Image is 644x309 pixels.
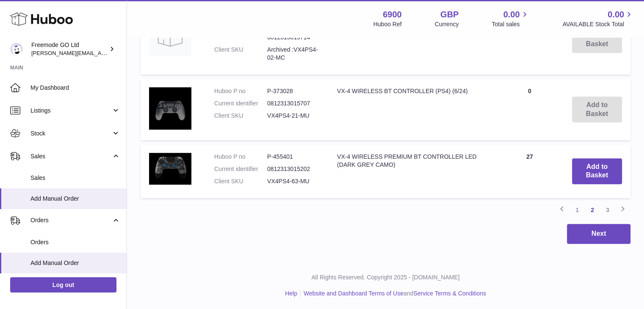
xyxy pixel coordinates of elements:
span: Total sales [492,20,529,28]
dt: Client SKU [214,112,267,120]
dt: Huboo P no [214,153,267,161]
span: Stock [30,130,111,138]
dt: Huboo P no [214,87,267,95]
td: VX-4 WIRELESS PREMIUM BT CONTROLLER LED (DARK GREY CAMO) [329,144,496,198]
span: [PERSON_NAME][EMAIL_ADDRESS][DOMAIN_NAME] [31,50,170,56]
td: VX-4 WIRELESS BT CONTROLLER (PS4) (6/24) [329,79,496,140]
a: 0.00 Total sales [492,9,529,28]
a: 0.00 AVAILABLE Stock Total [562,9,634,28]
span: Sales [30,174,120,182]
div: Freemode GO Ltd [31,41,108,57]
a: 2 [585,202,600,218]
span: AVAILABLE Stock Total [562,20,634,28]
span: Add Manual Order [30,195,120,203]
div: Currency [435,20,459,28]
span: Add Manual Order [30,259,120,267]
span: Sales [30,152,111,160]
td: 0 [496,5,564,74]
a: 1 [569,202,585,218]
td: 0 [496,79,564,140]
img: lenka.smikniarova@gioteck.com [10,43,23,55]
td: Archived :VX-4 WIRED CONTROLLER (MIXED CASE BLACK & BLUE)(PS4)(6/24) [329,5,496,74]
dd: VX4PS4-21-MU [267,112,320,120]
a: Log out [10,277,116,292]
a: Service Terms & Conditions [413,290,486,297]
dt: Client SKU [214,177,267,185]
span: My Dashboard [30,84,120,92]
img: VX-4 WIRELESS BT CONTROLLER (PS4) (6/24) [149,87,191,130]
dd: P-373028 [267,87,320,95]
strong: 6900 [383,9,402,20]
span: 0.00 [503,9,520,20]
span: Orders [30,238,120,246]
span: Listings [30,107,111,115]
span: Orders [30,216,111,224]
p: All Rights Reserved. Copyright 2025 - [DOMAIN_NAME] [134,273,637,281]
dt: Client SKU [214,46,267,62]
dt: Current identifier [214,165,267,173]
dd: 0812313015202 [267,165,320,173]
img: VX-4 WIRELESS PREMIUM BT CONTROLLER LED (DARK GREY CAMO) [149,153,191,185]
dd: VX4PS4-63-MU [267,177,320,185]
a: 3 [600,202,615,218]
dt: Current identifier [214,99,267,108]
dd: 0812313015707 [267,99,320,108]
div: Huboo Ref [373,20,402,28]
li: and [301,290,486,298]
a: Website and Dashboard Terms of Use [304,290,404,297]
td: 27 [496,144,564,198]
dd: P-455401 [267,153,320,161]
strong: GBP [440,9,459,20]
a: Help [285,290,297,297]
button: Add to Basket [572,158,622,185]
button: Next [567,224,630,244]
dd: Archived :VX4PS4-02-MC [267,46,320,62]
span: 0.00 [608,9,624,20]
